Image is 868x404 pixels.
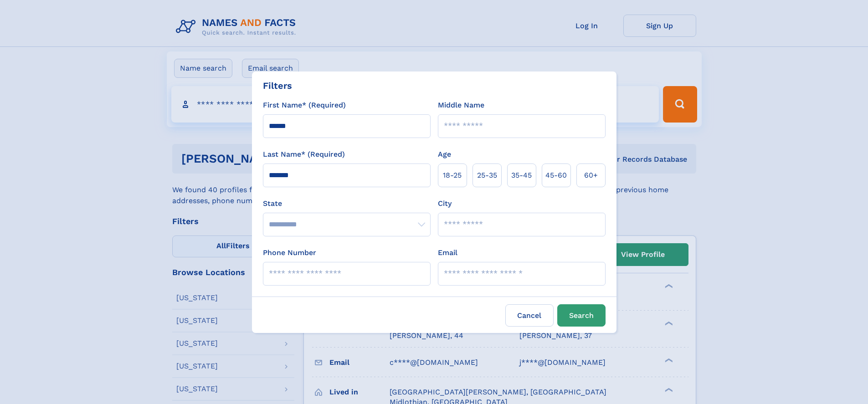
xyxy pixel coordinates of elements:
label: Phone Number [263,247,316,258]
label: Last Name* (Required) [263,149,345,160]
button: Search [557,304,606,327]
label: Cancel [505,304,554,327]
div: Filters [263,79,292,92]
span: 35‑45 [511,170,532,181]
label: Email [438,247,457,258]
label: First Name* (Required) [263,100,346,111]
label: City [438,198,452,209]
span: 60+ [584,170,598,181]
label: State [263,198,431,209]
span: 45‑60 [545,170,567,181]
label: Age [438,149,451,160]
span: 25‑35 [477,170,497,181]
span: 18‑25 [443,170,462,181]
label: Middle Name [438,100,484,111]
